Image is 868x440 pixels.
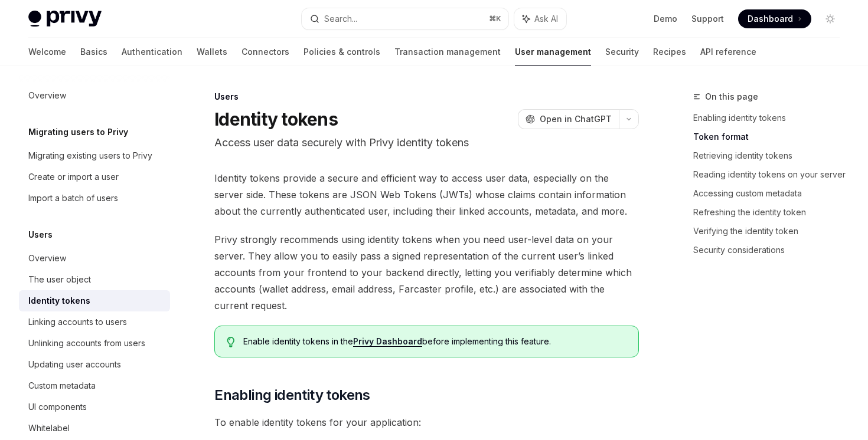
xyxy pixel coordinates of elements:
[19,85,170,106] a: Overview
[738,9,811,28] a: Dashboard
[28,191,118,205] div: Import a batch of users
[214,109,338,130] h1: Identity tokens
[28,170,119,184] div: Create or import a user
[19,248,170,269] a: Overview
[518,109,619,129] button: Open in ChatGPT
[28,272,91,287] div: The user object
[28,11,102,27] img: light logo
[214,386,370,405] span: Enabling identity tokens
[821,9,840,28] button: Toggle dark mode
[19,145,170,166] a: Migrating existing users to Privy
[353,336,422,347] a: Privy Dashboard
[19,311,170,333] a: Linking accounts to users
[691,13,724,25] a: Support
[122,38,182,66] a: Authentication
[197,38,227,66] a: Wallets
[324,12,357,26] div: Search...
[693,203,849,222] a: Refreshing the identity token
[693,146,849,165] a: Retrieving identity tokens
[28,88,66,103] div: Overview
[19,166,170,188] a: Create or import a user
[693,109,849,127] a: Enabling identity tokens
[748,13,793,25] span: Dashboard
[654,13,677,25] a: Demo
[214,91,639,103] div: Users
[19,418,170,439] a: Whitelabel
[227,337,235,347] svg: Tip
[19,188,170,209] a: Import a batch of users
[19,396,170,418] a: UI components
[28,251,66,265] div: Overview
[19,354,170,375] a: Updating user accounts
[28,400,87,414] div: UI components
[19,290,170,311] a: Identity tokens
[28,357,121,372] div: Updating user accounts
[214,414,639,431] span: To enable identity tokens for your application:
[700,38,756,66] a: API reference
[80,38,107,66] a: Basics
[693,165,849,184] a: Reading identity tokens on your server
[28,149,152,163] div: Migrating existing users to Privy
[28,125,128,139] h5: Migrating users to Privy
[705,90,758,104] span: On this page
[302,8,508,29] button: Search...⌘K
[28,228,53,242] h5: Users
[19,375,170,396] a: Custom metadata
[28,294,90,308] div: Identity tokens
[242,38,289,66] a: Connectors
[214,134,639,151] p: Access user data securely with Privy identity tokens
[28,38,66,66] a: Welcome
[605,38,639,66] a: Security
[540,113,612,125] span: Open in ChatGPT
[693,222,849,241] a: Verifying the identity token
[28,421,70,435] div: Whitelabel
[489,14,501,24] span: ⌘ K
[534,13,558,25] span: Ask AI
[514,8,566,29] button: Ask AI
[19,333,170,354] a: Unlinking accounts from users
[693,127,849,146] a: Token format
[19,269,170,290] a: The user object
[28,315,127,329] div: Linking accounts to users
[214,231,639,314] span: Privy strongly recommends using identity tokens when you need user-level data on your server. The...
[28,379,96,393] div: Custom metadata
[214,170,639,219] span: Identity tokens provide a secure and efficient way to access user data, especially on the server ...
[243,336,626,347] span: Enable identity tokens in the before implementing this feature.
[515,38,591,66] a: User management
[394,38,501,66] a: Transaction management
[693,241,849,260] a: Security considerations
[693,184,849,203] a: Accessing custom metadata
[304,38,380,66] a: Policies & controls
[653,38,686,66] a: Recipes
[28,336,145,350] div: Unlinking accounts from users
